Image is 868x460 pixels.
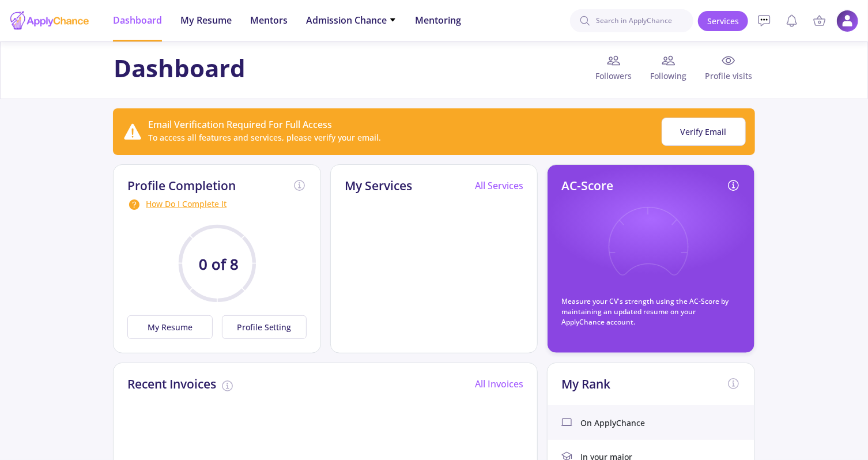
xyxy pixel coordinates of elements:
span: Dashboard [113,13,162,27]
p: Measure your CV's strength using the AC-Score by maintaining an updated resume on your ApplyChanc... [561,296,741,327]
span: My Resume [180,13,232,27]
h2: Recent Invoices [127,377,216,391]
span: Mentors [250,13,288,27]
div: How Do I Complete It [127,198,307,212]
h2: Profile Completion [127,179,236,193]
span: Following [641,70,696,82]
a: My Resume [127,315,217,339]
span: Admission Chance [306,13,397,27]
div: To access all features and services, please verify your email. [148,131,381,144]
span: On ApplyChance [580,417,645,429]
a: All Services [475,179,523,192]
div: Email Verification Required For Full Access [148,118,381,131]
span: Mentoring [415,13,461,27]
a: All Invoices [475,378,523,390]
a: Profile Setting [217,315,307,339]
input: Search in ApplyChance [570,9,693,32]
text: 0 of 8 [199,254,239,274]
button: Verify Email [662,118,746,146]
span: Profile visits [696,70,754,82]
button: My Resume [127,315,212,339]
h2: My Rank [561,377,610,391]
a: Services [698,11,748,31]
h1: Dashboard [114,54,246,82]
span: Followers [586,70,641,82]
button: Profile Setting [222,315,307,339]
h2: AC-Score [561,179,613,193]
h2: My Services [345,179,412,193]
